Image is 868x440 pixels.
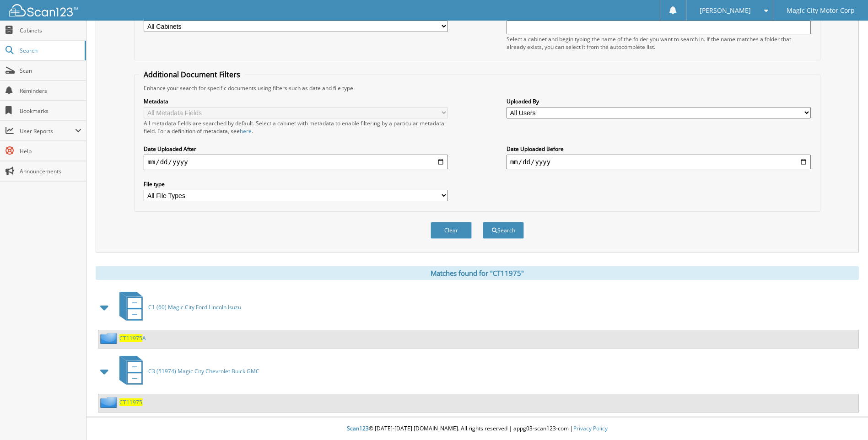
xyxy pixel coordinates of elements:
[240,127,252,135] a: here
[9,4,78,16] img: scan123-logo-white.svg
[139,70,245,80] legend: Additional Document Filters
[20,67,81,75] span: Scan
[86,418,868,440] div: © [DATE]-[DATE] [DOMAIN_NAME]. All rights reserved | appg03-scan123-com |
[148,367,259,375] span: C3 (51974) Magic City Chevrolet Buick GMC
[507,97,811,105] label: Uploaded By
[20,167,81,175] span: Announcements
[507,155,811,169] input: end
[144,97,448,105] label: Metadata
[507,35,811,51] div: Select a cabinet and begin typing the name of the folder you want to search in. If the name match...
[483,222,524,239] button: Search
[100,397,119,408] img: folder2.png
[20,107,81,115] span: Bookmarks
[144,180,448,188] label: File type
[144,145,448,153] label: Date Uploaded After
[431,222,472,239] button: Clear
[144,119,448,135] div: All metadata fields are searched by default. Select a cabinet with metadata to enable filtering b...
[139,84,815,92] div: Enhance your search for specific documents using filters such as date and file type.
[144,155,448,169] input: start
[20,147,81,155] span: Help
[347,424,369,432] span: Scan123
[119,334,142,342] span: CT11975
[100,333,119,344] img: folder2.png
[787,8,855,13] span: Magic City Motor Corp
[700,8,751,13] span: [PERSON_NAME]
[119,334,146,342] a: CT11975A
[96,266,859,280] div: Matches found for "CT11975"
[507,145,811,153] label: Date Uploaded Before
[20,47,80,54] span: Search
[20,127,75,135] span: User Reports
[148,303,241,311] span: C1 (60) Magic City Ford Lincoln Isuzu
[114,353,259,389] a: C3 (51974) Magic City Chevrolet Buick GMC
[119,398,142,406] a: CT11975
[20,27,81,34] span: Cabinets
[573,424,608,432] a: Privacy Policy
[114,289,241,325] a: C1 (60) Magic City Ford Lincoln Isuzu
[20,87,81,95] span: Reminders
